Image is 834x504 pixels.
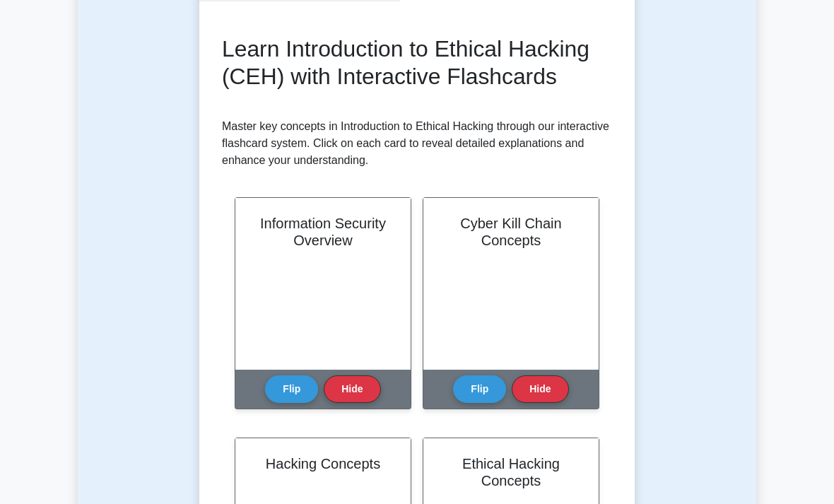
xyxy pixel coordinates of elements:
[440,455,582,489] h2: Ethical Hacking Concepts
[252,215,394,249] h2: Information Security Overview
[222,118,612,169] p: Master key concepts in Introduction to Ethical Hacking through our interactive flashcard system. ...
[440,215,582,249] h2: Cyber Kill Chain Concepts
[222,35,612,89] h2: Learn Introduction to Ethical Hacking (CEH) with Interactive Flashcards
[265,375,318,403] button: Flip
[252,455,394,472] h2: Hacking Concepts
[453,375,506,403] button: Flip
[324,375,380,403] button: Hide
[512,375,568,403] button: Hide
